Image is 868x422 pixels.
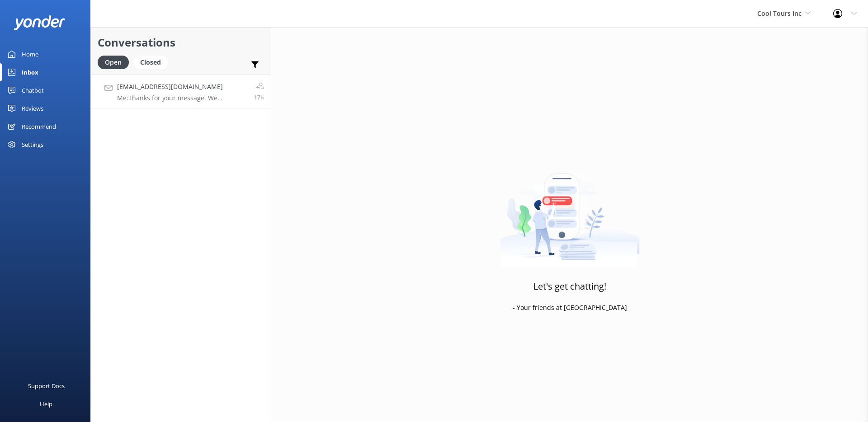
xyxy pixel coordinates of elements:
[98,57,133,67] a: Open
[22,45,38,63] div: Home
[22,63,38,81] div: Inbox
[117,82,247,92] h4: [EMAIL_ADDRESS][DOMAIN_NAME]
[254,94,264,101] span: Sep 04 2025 03:15pm (UTC +12:00) Pacific/Auckland
[757,9,802,18] span: Cool Tours Inc
[513,303,627,313] p: - Your friends at [GEOGRAPHIC_DATA]
[22,99,43,117] div: Reviews
[533,279,606,294] h3: Let's get chatting!
[98,56,129,69] div: Open
[22,81,44,99] div: Chatbot
[22,117,56,136] div: Recommend
[117,94,247,102] p: Me: Thanks for your message. We appreciate your service
[98,34,264,51] h2: Conversations
[91,75,271,108] a: [EMAIL_ADDRESS][DOMAIN_NAME]Me:Thanks for your message. We appreciate your service17h
[133,57,172,67] a: Closed
[40,395,52,413] div: Help
[500,155,640,267] img: artwork of a man stealing a conversation from at giant smartphone
[28,377,65,395] div: Support Docs
[14,15,66,30] img: yonder-white-logo.png
[133,56,168,69] div: Closed
[22,136,43,154] div: Settings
